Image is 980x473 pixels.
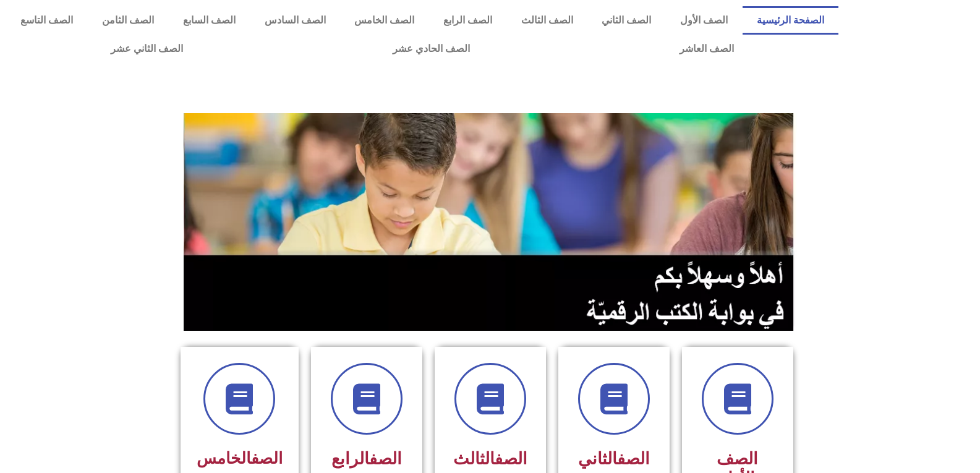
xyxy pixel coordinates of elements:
a: الصف [617,449,650,469]
span: الثالث [453,449,527,469]
a: الصف الخامس [340,6,429,35]
a: الصف الرابع [429,6,507,35]
a: الصف الثامن [88,6,169,35]
a: الصف [251,449,283,467]
a: الصف الثاني [587,6,666,35]
a: الصف [495,449,527,469]
a: الصف الحادي عشر [288,35,575,63]
a: الصف الثاني عشر [6,35,288,63]
span: الثاني [578,449,650,469]
a: الصف السادس [250,6,340,35]
a: الصف التاسع [6,6,88,35]
span: الرابع [331,449,402,469]
a: الصفحة الرئيسية [743,6,839,35]
a: الصف الثالث [506,6,587,35]
a: الصف [369,449,402,469]
a: الصف العاشر [575,35,839,63]
a: الصف السابع [168,6,250,35]
span: الخامس [197,449,283,467]
a: الصف الأول [666,6,743,35]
